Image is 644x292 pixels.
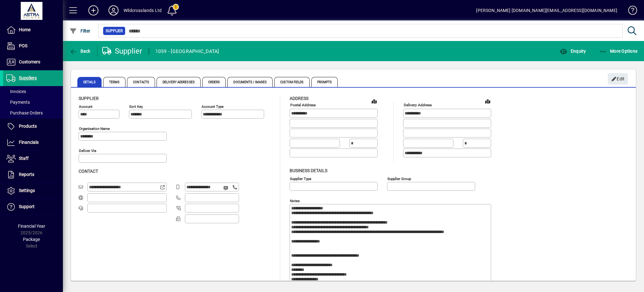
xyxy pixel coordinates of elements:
span: Financial Year [18,224,45,229]
mat-label: Notes [290,198,300,203]
app-page-header-button: Back [63,45,97,57]
span: Filter [69,28,91,33]
button: Filter [68,25,92,37]
a: Invoices [3,86,63,97]
a: Financials [3,135,63,150]
a: Products [3,119,63,134]
span: Products [19,124,37,129]
span: Back [69,49,91,54]
span: Suppliers [19,75,37,80]
a: Purchase Orders [3,108,63,118]
span: Staff [19,156,29,161]
button: Add [83,5,103,16]
a: Customers [3,54,63,70]
span: More Options [599,49,638,54]
mat-label: Account [79,104,92,109]
span: Package [23,237,40,242]
span: Business details [290,168,327,173]
mat-label: Deliver via [79,149,96,153]
mat-label: Sort key [129,104,143,109]
div: 1059 - [GEOGRAPHIC_DATA] [155,46,219,56]
div: Wildcrosslands Ltd [124,5,162,15]
button: Enquiry [558,45,587,57]
span: Details [77,77,102,87]
span: Reports [19,172,34,177]
a: Knowledge Base [624,1,636,22]
span: Contact [79,169,98,174]
span: Documents / Images [227,77,273,87]
a: POS [3,38,63,54]
span: Contacts [127,77,155,87]
a: Settings [3,183,63,199]
span: Purchase Orders [6,110,43,115]
div: Supplier [102,46,142,56]
span: Financials [19,140,39,145]
button: More Options [598,45,639,57]
mat-label: Organisation name [79,126,110,131]
span: Payments [6,100,30,105]
span: Edit [611,74,625,84]
span: Custom Fields [274,77,309,87]
div: [PERSON_NAME] [DOMAIN_NAME][EMAIL_ADDRESS][DOMAIN_NAME] [476,5,617,15]
span: Support [19,204,35,209]
a: Support [3,199,63,215]
button: Profile [103,5,124,16]
mat-label: Supplier type [290,176,311,181]
span: Invoices [6,89,26,94]
span: Customers [19,59,40,64]
a: Reports [3,167,63,183]
mat-label: Supplier group [387,176,411,181]
span: Delivery Addresses [157,77,201,87]
span: POS [19,43,27,48]
span: Supplier [79,96,99,101]
span: Terms [103,77,126,87]
button: Back [68,45,92,57]
span: Home [19,27,31,32]
span: Settings [19,188,35,193]
span: Orders [202,77,226,87]
a: Payments [3,97,63,108]
button: Edit [608,73,628,85]
a: View on map [369,96,379,106]
a: Home [3,22,63,38]
span: Prompts [311,77,338,87]
span: Address [290,96,308,101]
a: Staff [3,151,63,166]
a: View on map [483,96,493,106]
span: Supplier [106,28,123,34]
mat-label: Account Type [202,104,224,109]
button: Send SMS [219,180,234,196]
span: Enquiry [560,49,586,54]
